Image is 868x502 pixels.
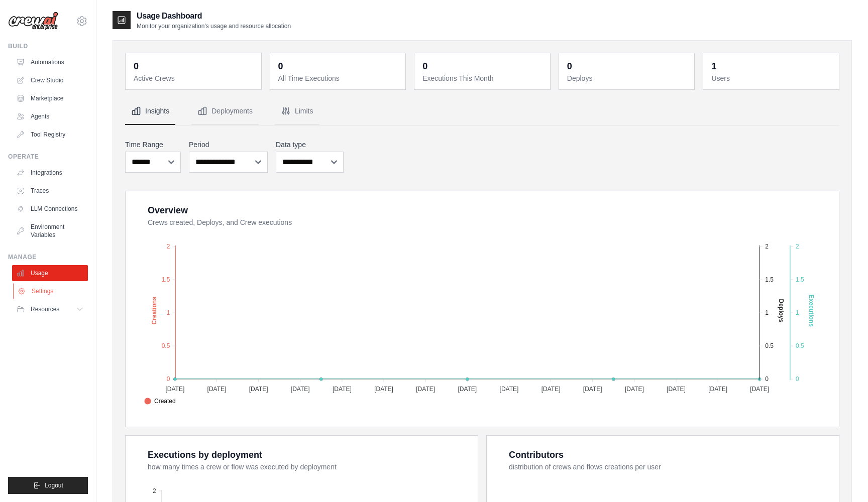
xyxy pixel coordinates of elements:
[162,276,170,283] tspan: 1.5
[148,203,188,217] div: Overview
[765,309,769,316] tspan: 1
[567,59,572,73] div: 0
[151,297,158,325] text: Creations
[796,375,799,383] tspan: 0
[162,342,170,349] tspan: 0.5
[808,295,815,327] text: Executions
[509,462,827,472] dt: distribution of crews and flows creations per user
[12,72,88,88] a: Crew Studio
[12,127,88,143] a: Tool Registry
[12,165,88,181] a: Integrations
[625,386,644,393] tspan: [DATE]
[134,73,255,83] dt: Active Crews
[796,243,799,250] tspan: 2
[711,73,833,83] dt: Users
[8,42,88,50] div: Build
[8,12,58,31] img: Logo
[765,276,774,283] tspan: 1.5
[12,201,88,217] a: LLM Connections
[765,342,774,349] tspan: 0.5
[276,140,344,150] label: Data type
[137,22,291,30] p: Monitor your organization's usage and resource allocation
[153,487,156,494] tspan: 2
[144,397,176,406] span: Created
[167,309,170,316] tspan: 1
[422,73,544,83] dt: Executions This Month
[541,386,561,393] tspan: [DATE]
[12,183,88,199] a: Traces
[12,108,88,124] a: Agents
[750,386,769,393] tspan: [DATE]
[8,253,88,261] div: Manage
[778,299,785,323] text: Deploys
[275,98,319,125] button: Limits
[583,386,602,393] tspan: [DATE]
[8,477,88,494] button: Logout
[167,243,170,250] tspan: 2
[31,305,59,313] span: Resources
[148,448,262,462] div: Executions by deployment
[148,217,827,227] dt: Crews created, Deploys, and Crew executions
[567,73,689,83] dt: Deploys
[8,153,88,161] div: Operate
[148,462,466,472] dt: how many times a crew or flow was executed by deployment
[12,301,88,317] button: Resources
[125,98,175,125] button: Insights
[137,10,291,22] h2: Usage Dashboard
[12,90,88,106] a: Marketplace
[12,265,88,281] a: Usage
[374,386,393,393] tspan: [DATE]
[667,386,686,393] tspan: [DATE]
[125,140,181,150] label: Time Range
[796,276,804,283] tspan: 1.5
[796,309,799,316] tspan: 1
[416,386,435,393] tspan: [DATE]
[12,54,88,70] a: Automations
[45,481,63,489] span: Logout
[711,59,716,73] div: 1
[458,386,477,393] tspan: [DATE]
[12,219,88,243] a: Environment Variables
[796,342,804,349] tspan: 0.5
[13,283,89,299] a: Settings
[708,386,727,393] tspan: [DATE]
[189,140,268,150] label: Period
[134,59,139,73] div: 0
[125,98,839,125] nav: Tabs
[191,98,259,125] button: Deployments
[249,386,268,393] tspan: [DATE]
[422,59,427,73] div: 0
[291,386,310,393] tspan: [DATE]
[500,386,519,393] tspan: [DATE]
[207,386,227,393] tspan: [DATE]
[165,386,184,393] tspan: [DATE]
[509,448,564,462] div: Contributors
[765,243,769,250] tspan: 2
[765,375,769,383] tspan: 0
[167,375,170,383] tspan: 0
[278,73,400,83] dt: All Time Executions
[333,386,352,393] tspan: [DATE]
[278,59,283,73] div: 0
